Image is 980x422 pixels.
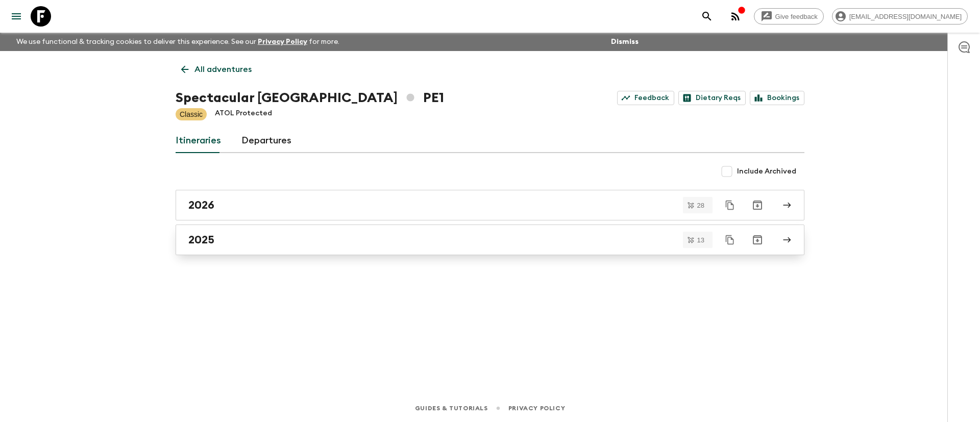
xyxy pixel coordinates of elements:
[188,198,214,212] h2: 2026
[176,190,804,220] a: 2026
[750,91,804,105] a: Bookings
[721,196,739,214] button: Duplicate
[608,35,641,49] button: Dismiss
[617,91,674,105] a: Feedback
[697,6,717,27] button: search adventures
[176,88,444,108] h1: Spectacular [GEOGRAPHIC_DATA] PE1
[691,237,710,243] span: 13
[176,59,257,80] a: All adventures
[12,33,344,51] p: We use functional & tracking cookies to deliver this experience. See our for more.
[176,225,804,255] a: 2025
[508,403,565,414] a: Privacy Policy
[721,231,739,249] button: Duplicate
[747,195,768,215] button: Archive
[6,6,27,27] button: menu
[215,108,272,120] p: ATOL Protected
[176,129,221,153] a: Itineraries
[678,91,746,105] a: Dietary Reqs
[258,38,307,45] a: Privacy Policy
[194,63,252,76] p: All adventures
[832,8,968,24] div: [EMAIL_ADDRESS][DOMAIN_NAME]
[754,8,824,24] a: Give feedback
[241,129,291,153] a: Departures
[844,13,967,20] span: [EMAIL_ADDRESS][DOMAIN_NAME]
[770,13,823,20] span: Give feedback
[737,166,796,177] span: Include Archived
[747,230,768,250] button: Archive
[180,109,203,119] p: Classic
[188,233,214,246] h2: 2025
[691,202,710,209] span: 28
[415,403,488,414] a: Guides & Tutorials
